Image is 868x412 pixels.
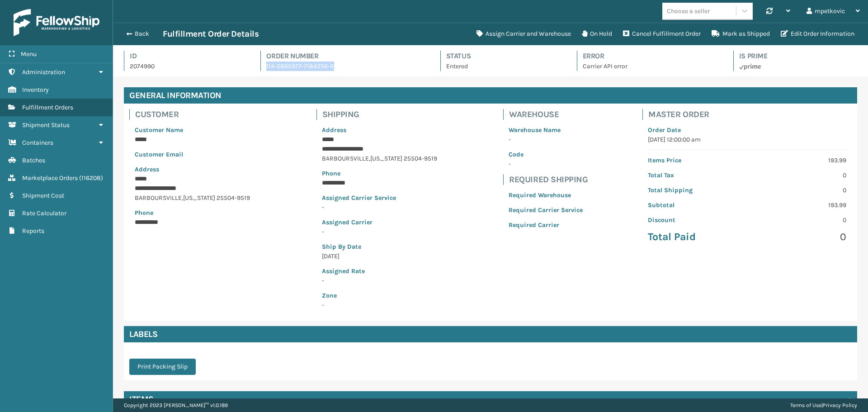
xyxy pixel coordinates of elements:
[322,155,369,162] span: BARBOURSVILLE
[22,121,70,129] span: Shipment Status
[183,194,215,202] span: [US_STATE]
[781,30,788,37] i: Edit
[130,51,244,62] h4: Id
[648,170,741,180] p: Total Tax
[135,166,159,173] span: Address
[582,30,587,37] i: On Hold
[266,62,334,70] a: 114-5865977-7184256-R
[509,220,583,230] p: Required Carrier
[79,174,103,182] span: ( 116208 )
[471,25,576,43] button: Assign Carrier and Warehouse
[322,276,444,285] p: -
[22,156,45,164] span: Batches
[135,194,182,202] span: BARBOURSVILLE
[509,159,583,169] p: -
[322,227,444,237] p: -
[476,30,483,37] i: Assign Carrier and Warehouse
[509,109,588,120] h4: Warehouse
[22,139,53,147] span: Containers
[509,190,583,200] p: Required Warehouse
[135,150,257,159] p: Customer Email
[22,227,44,235] span: Reports
[775,25,860,43] button: Edit Order Information
[648,230,741,244] p: Total Paid
[14,9,99,36] img: logo
[509,125,583,135] p: Warehouse Name
[583,51,717,62] h4: Error
[21,50,37,58] span: Menu
[322,218,444,227] p: Assigned Carrier
[135,109,262,120] h4: Customer
[509,150,583,159] p: Code
[322,109,449,120] h4: Shipping
[322,203,444,212] p: -
[753,185,846,195] p: 0
[322,242,444,251] p: Ship By Date
[583,62,717,71] p: Carrier API error
[322,126,346,134] span: Address
[739,51,857,62] h4: Is Prime
[753,156,846,165] p: 193.99
[130,62,244,71] p: 2074990
[322,193,444,203] p: Assigned Carrier Service
[163,28,259,39] h3: Fulfillment Order Details
[618,25,706,43] button: Cancel Fulfillment Order
[22,86,49,94] span: Inventory
[22,209,66,217] span: Rate Calculator
[509,174,588,185] h4: Required Shipping
[509,135,583,144] p: -
[135,125,257,135] p: Customer Name
[370,155,402,162] span: [US_STATE]
[706,25,775,43] button: Mark as Shipped
[369,155,370,162] span: ,
[648,185,741,195] p: Total Shipping
[790,398,857,412] div: |
[648,135,846,144] p: [DATE] 12:00:00 am
[648,200,741,210] p: Subtotal
[129,359,196,375] button: Print Packing Slip
[22,68,65,76] span: Administration
[322,291,444,309] span: -
[182,194,183,202] span: ,
[121,30,163,38] button: Back
[124,87,857,104] h4: General Information
[753,200,846,210] p: 193.99
[404,155,437,162] span: 25504-9519
[667,6,710,16] div: Choose a seller
[322,251,444,261] p: [DATE]
[509,205,583,215] p: Required Carrier Service
[623,30,629,37] i: Cancel Fulfillment Order
[22,192,64,199] span: Shipment Cost
[322,169,444,178] p: Phone
[124,326,857,342] h4: Labels
[753,230,846,244] p: 0
[266,51,424,62] h4: Order Number
[753,215,846,225] p: 0
[322,266,444,276] p: Assigned Rate
[753,170,846,180] p: 0
[217,194,250,202] span: 25504-9519
[648,125,846,135] p: Order Date
[712,30,720,37] i: Mark as Shipped
[648,109,852,120] h4: Master Order
[446,51,561,62] h4: Status
[823,402,857,408] a: Privacy Policy
[648,156,741,165] p: Items Price
[124,398,228,412] p: Copyright 2023 [PERSON_NAME]™ v 1.0.189
[322,291,444,300] p: Zone
[22,104,73,111] span: Fulfillment Orders
[22,174,78,182] span: Marketplace Orders
[790,402,821,408] a: Terms of Use
[648,215,741,225] p: Discount
[446,62,561,71] p: Entered
[135,208,257,218] p: Phone
[129,394,154,405] h4: Items
[576,25,618,43] button: On Hold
